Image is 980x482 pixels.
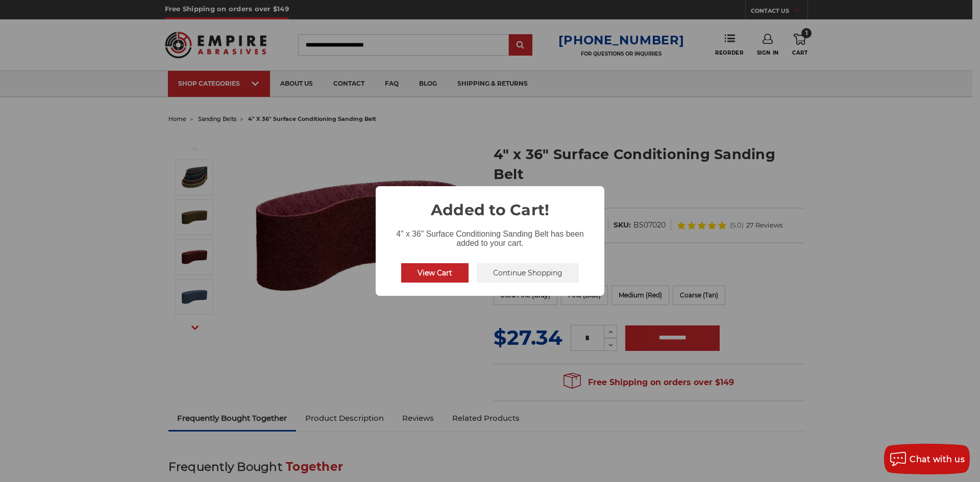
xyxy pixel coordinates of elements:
[477,263,579,283] button: Continue Shopping
[401,263,469,283] button: View Cart
[376,221,604,250] div: 4" x 36" Surface Conditioning Sanding Belt has been added to your cart.
[376,186,604,221] h2: Added to Cart!
[910,454,965,464] span: Chat with us
[884,444,970,474] button: Chat with us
